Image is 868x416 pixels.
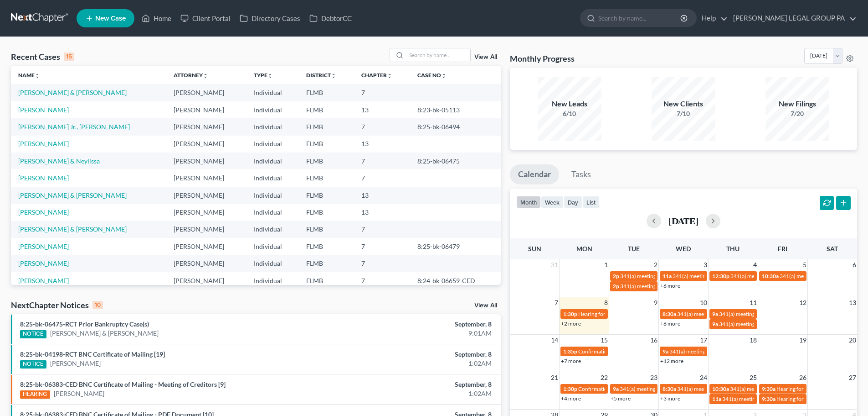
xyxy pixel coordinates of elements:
[247,118,299,135] td: Individual
[620,385,708,392] span: 341(a) meeting for [PERSON_NAME]
[299,255,354,272] td: FLMB
[798,297,807,308] span: 12
[340,389,492,398] div: 1:02AM
[299,204,354,221] td: FLMB
[166,136,247,153] td: [PERSON_NAME]
[765,99,829,109] div: New Filings
[354,272,410,289] td: 7
[299,84,354,101] td: FLMB
[726,245,740,253] span: Thu
[719,311,807,317] span: 341(a) meeting for [PERSON_NAME]
[600,335,609,346] span: 15
[387,73,392,79] i: unfold_more
[18,174,69,182] a: [PERSON_NAME]
[166,255,247,272] td: [PERSON_NAME]
[417,72,447,79] a: Case Nounfold_more
[730,385,818,392] span: 341(a) meeting for [PERSON_NAME]
[474,54,497,60] a: View All
[653,297,658,308] span: 9
[699,297,708,308] span: 10
[729,10,857,26] a: [PERSON_NAME] LEGAL GROUP PA
[578,311,649,317] span: Hearing for [PERSON_NAME]
[660,395,680,402] a: +3 more
[406,48,470,62] input: Search by name...
[235,10,305,26] a: Directory Cases
[247,101,299,118] td: Individual
[299,169,354,186] td: FLMB
[305,10,356,26] a: DebtorCC
[20,330,46,338] div: NOTICE
[354,238,410,255] td: 7
[166,221,247,238] td: [PERSON_NAME]
[410,272,501,289] td: 8:24-bk-06659-CED
[410,118,501,135] td: 8:25-bk-06494
[18,123,130,131] a: [PERSON_NAME] Jr., [PERSON_NAME]
[441,73,447,79] i: unfold_more
[563,385,577,392] span: 1:30p
[563,348,577,355] span: 1:35p
[663,311,676,317] span: 8:30a
[778,245,787,253] span: Fri
[603,259,609,270] span: 1
[267,73,273,79] i: unfold_more
[564,196,582,208] button: day
[166,238,247,255] td: [PERSON_NAME]
[247,238,299,255] td: Individual
[11,300,103,311] div: NextChapter Notices
[247,136,299,153] td: Individual
[18,242,69,250] a: [PERSON_NAME]
[660,320,680,327] a: +6 more
[827,245,838,253] span: Sat
[166,204,247,221] td: [PERSON_NAME]
[554,297,559,308] span: 7
[35,73,40,79] i: unfold_more
[798,335,807,346] span: 19
[538,109,601,118] div: 6/10
[550,335,559,346] span: 14
[762,273,779,279] span: 10:30a
[613,273,619,279] span: 2p
[719,321,807,327] span: 341(a) meeting for [PERSON_NAME]
[652,99,715,109] div: New Clients
[299,136,354,153] td: FLMB
[765,109,829,118] div: 7/20
[749,297,758,308] span: 11
[600,372,609,383] span: 22
[752,259,758,270] span: 4
[247,153,299,169] td: Individual
[299,153,354,169] td: FLMB
[18,106,69,114] a: [PERSON_NAME]
[474,302,497,309] a: View All
[652,109,715,118] div: 7/10
[749,372,758,383] span: 25
[18,157,100,165] a: [PERSON_NAME] & Neylissa
[20,380,226,388] a: 8:25-bk-06383-CED BNC Certificate of Mailing - Meeting of Creditors [9]
[660,282,680,289] a: +6 more
[18,208,69,216] a: [PERSON_NAME]
[361,72,392,79] a: Chapterunfold_more
[166,272,247,289] td: [PERSON_NAME]
[582,196,600,208] button: list
[538,99,601,109] div: New Leads
[299,238,354,255] td: FLMB
[852,259,857,270] span: 6
[603,297,609,308] span: 8
[620,283,756,290] span: 341(a) meeting for [PERSON_NAME] & [PERSON_NAME]
[798,372,807,383] span: 26
[176,10,235,26] a: Client Portal
[563,311,577,317] span: 1:30p
[722,395,810,402] span: 341(a) meeting for [PERSON_NAME]
[64,53,74,61] div: 15
[254,72,273,79] a: Typeunfold_more
[613,283,619,290] span: 2p
[699,372,708,383] span: 24
[354,255,410,272] td: 7
[516,196,541,208] button: month
[247,255,299,272] td: Individual
[712,321,718,327] span: 9a
[780,273,868,279] span: 341(a) meeting for [PERSON_NAME]
[354,169,410,186] td: 7
[703,259,708,270] span: 3
[166,84,247,101] td: [PERSON_NAME]
[620,273,756,279] span: 341(a) meeting for [PERSON_NAME] & [PERSON_NAME]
